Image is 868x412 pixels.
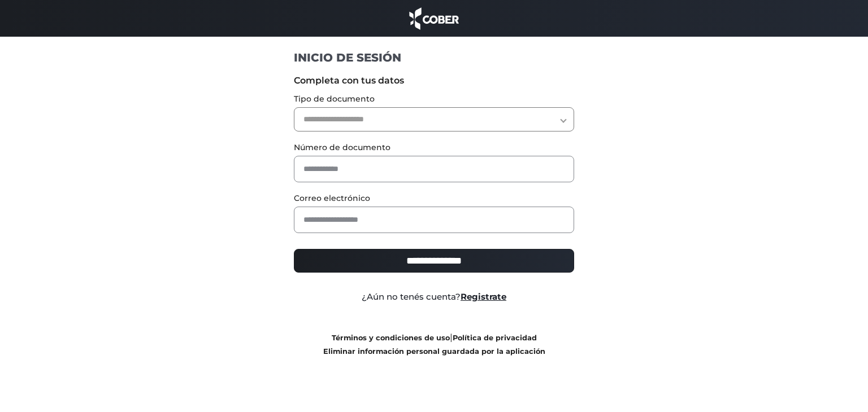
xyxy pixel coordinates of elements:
a: Eliminar información personal guardada por la aplicación [323,347,545,356]
div: ¿Aún no tenés cuenta? [285,291,583,304]
label: Correo electrónico [294,192,575,204]
h1: INICIO DE SESIÓN [294,50,575,65]
label: Tipo de documento [294,93,575,105]
a: Política de privacidad [453,334,537,342]
a: Términos y condiciones de uso [332,334,450,342]
img: cober_marca.png [406,6,462,31]
div: | [285,331,583,358]
label: Número de documento [294,142,575,154]
label: Completa con tus datos [294,74,575,87]
a: Registrate [461,291,506,302]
